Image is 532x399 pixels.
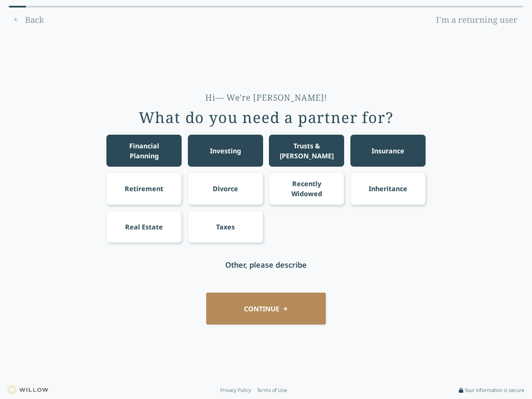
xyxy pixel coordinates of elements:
[277,179,337,199] div: Recently Widowed
[277,141,337,161] div: Trusts & [PERSON_NAME]
[125,184,163,194] div: Retirement
[9,6,26,7] div: 0% complete
[372,146,404,156] div: Insurance
[220,387,251,394] a: Privacy Policy
[139,109,394,126] div: What do you need a partner for?
[205,92,327,103] div: Hi— We're [PERSON_NAME]!
[369,184,407,194] div: Inheritance
[216,222,235,232] div: Taxes
[206,293,326,325] button: CONTINUE
[7,386,48,394] img: Willow logo
[210,146,241,156] div: Investing
[430,13,523,27] a: I'm a returning user
[114,141,174,161] div: Financial Planning
[257,387,287,394] a: Terms of Use
[125,222,163,232] div: Real Estate
[465,387,525,394] span: Your information is secure
[225,259,307,271] div: Other, please describe
[213,184,238,194] div: Divorce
